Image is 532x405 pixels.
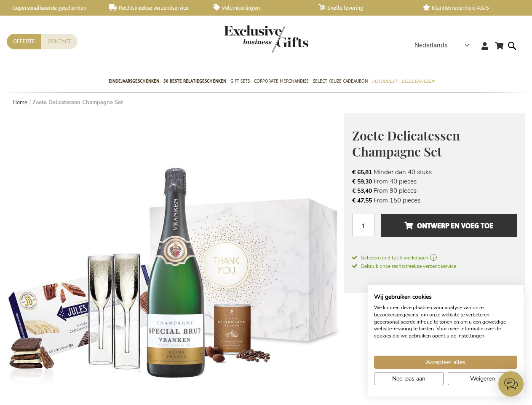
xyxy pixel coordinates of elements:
a: store logo [224,25,266,53]
a: Rechtstreekse verzendservice [109,4,201,11]
span: Accepteer alles [426,358,465,367]
button: Ontwerp en voeg toe [381,214,517,237]
input: Aantal [352,214,374,236]
span: Gift Sets [230,77,250,86]
button: Accepteer alle cookies [374,356,517,369]
a: Klanttevredenheid 4,6/5 [423,4,514,11]
a: Volumkortingen [214,4,305,11]
span: Nee, pas aan [392,374,425,383]
a: Offerte [7,34,41,49]
span: Zoete Delicatessen Champagne Set [352,127,460,160]
button: Alle cookies weigeren [448,372,517,385]
span: € 59,30 [352,178,372,186]
button: Pas cookie voorkeuren aan [374,372,444,385]
img: Exclusive Business gifts logo [224,25,308,53]
li: From 40 pieces [352,177,517,186]
li: Minder dan 40 stuks [352,167,517,177]
li: From 150 pieces [352,196,517,205]
li: From 90 pieces [352,186,517,195]
p: We kunnen deze plaatsen voor analyse van onze bezoekersgegevens, om onze website te verbeteren, g... [374,304,517,340]
span: € 47,55 [352,197,372,205]
span: Nederlands [414,40,447,50]
span: Ontwerp en voeg toe [404,219,493,232]
h2: Wij gebruiken cookies [374,293,517,301]
span: 50 beste relatiegeschenken [163,77,226,86]
span: € 65,81 [352,168,372,176]
a: Gebruik onze rechtstreekse verzendservice [352,262,456,270]
span: Corporate Merchandise [254,77,309,86]
span: Weigeren [470,374,495,383]
span: Eindejaarsgeschenken [109,77,159,86]
a: Home [13,99,27,106]
a: Contact [41,34,78,49]
a: Snelle levering [318,4,410,11]
span: € 53,40 [352,187,372,195]
span: Gebruik onze rechtstreekse verzendservice [352,263,456,270]
div: Nederlands [414,40,475,50]
strong: Zoete Delicatessen Champagne Set [32,99,123,106]
a: Gepersonaliseerde geschenken [4,4,96,11]
a: Geleverd in 3 tot 6 werkdagen [352,254,517,262]
span: Gelegenheden [401,77,434,86]
span: Per Budget [372,77,397,86]
iframe: belco-activator-frame [498,371,524,397]
span: Select Keuze Cadeaubon [313,77,368,86]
